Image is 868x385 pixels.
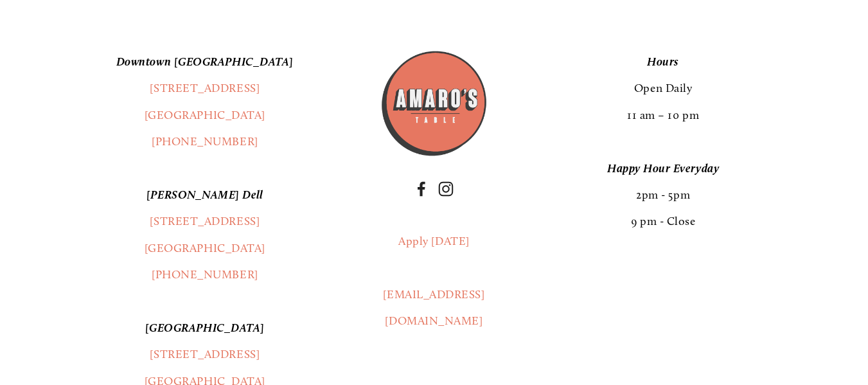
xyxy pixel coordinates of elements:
[150,81,260,95] a: [STREET_ADDRESS]
[383,287,484,328] a: [EMAIL_ADDRESS][DOMAIN_NAME]
[607,161,719,175] em: Happy Hour Everyday
[145,108,265,122] a: [GEOGRAPHIC_DATA]
[398,234,469,248] a: Apply [DATE]
[145,321,265,335] em: [GEOGRAPHIC_DATA]
[146,188,263,202] em: [PERSON_NAME] Dell
[380,49,489,158] img: Amaros_Logo.png
[510,49,816,129] p: Open Daily 11 am – 10 pm
[414,181,429,197] a: Facebook
[438,181,454,197] a: Instagram
[510,156,816,235] p: 2pm - 5pm 9 pm - Close
[150,214,260,228] a: [STREET_ADDRESS]
[152,267,258,282] a: [PHONE_NUMBER]
[145,241,265,255] a: [GEOGRAPHIC_DATA]
[152,134,258,148] a: [PHONE_NUMBER]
